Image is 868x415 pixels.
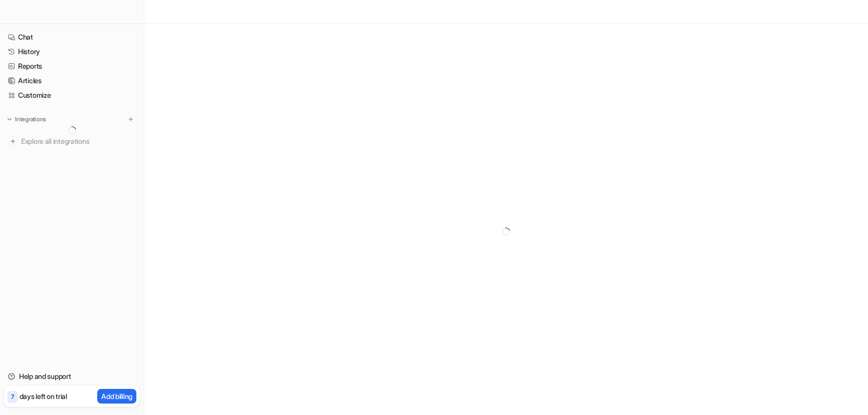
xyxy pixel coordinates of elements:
p: Add billing [101,391,132,401]
a: History [4,45,140,59]
img: explore all integrations [8,136,18,146]
a: Articles [4,74,140,88]
p: days left on trial [20,391,67,401]
img: menu_add.svg [127,116,134,123]
span: Explore all integrations [21,133,136,149]
a: Help and support [4,369,140,383]
a: Reports [4,59,140,73]
a: Customize [4,88,140,102]
a: Chat [4,30,140,44]
p: Integrations [15,115,46,123]
button: Add billing [97,389,136,403]
a: Explore all integrations [4,134,140,148]
button: Integrations [4,114,49,124]
p: 7 [11,392,14,401]
img: expand menu [6,116,13,123]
